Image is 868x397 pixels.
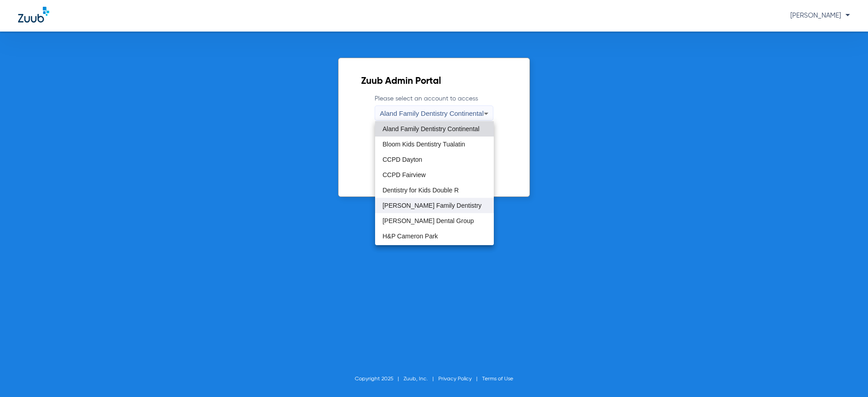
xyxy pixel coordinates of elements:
[382,218,473,224] span: [PERSON_NAME] Dental Group
[382,202,481,209] span: [PERSON_NAME] Family Dentistry
[382,187,459,193] span: Dentistry for Kids Double R
[382,172,426,178] span: CCPD Fairview
[382,126,479,132] span: Aland Family Dentistry Continental
[382,233,438,239] span: H&P Cameron Park
[382,141,465,147] span: Bloom Kids Dentistry Tualatin
[382,156,422,163] span: CCPD Dayton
